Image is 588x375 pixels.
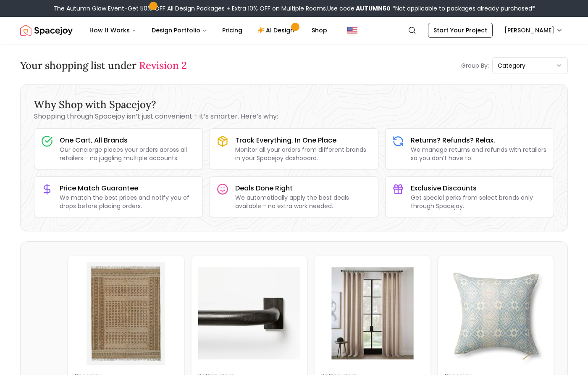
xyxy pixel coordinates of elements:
[215,22,249,39] a: Pricing
[235,145,371,162] p: Monitor all your orders from different brands in your Spacejoy dashboard.
[20,22,73,39] a: Spacejoy
[83,22,143,39] button: How It Works
[411,193,547,210] p: Get special perks from select brands only through Spacejoy.
[20,22,73,39] img: Spacejoy Logo
[60,145,196,162] p: Our concierge places your orders across all retailers - no juggling multiple accounts.
[20,59,187,72] h3: Your shopping list under
[198,262,301,365] img: Hidden Connection Room Darkening Curtain Rod 60-108 image
[83,22,334,39] nav: Main
[411,145,547,162] p: We manage returns and refunds with retailers so you don’t have to.
[145,22,214,39] button: Design Portfolio
[411,135,547,145] h3: Returns? Refunds? Relax.
[461,61,489,70] p: Group By:
[235,135,371,145] h3: Track Everything, In One Place
[60,183,196,193] h3: Price Match Guarantee
[20,17,568,44] nav: Global
[53,4,535,13] div: The Autumn Glow Event-Get 50% OFF All Design Packages + Extra 10% OFF on Multiple Rooms.
[347,25,357,35] img: United States
[327,4,391,13] span: Use code:
[321,262,424,365] img: Belgian Flax Linen Curtain image
[305,22,334,39] a: Shop
[428,23,493,38] a: Start Your Project
[411,183,547,193] h3: Exclusive Discounts
[60,135,196,145] h3: One Cart, All Brands
[391,4,535,13] span: *Not applicable to packages already purchased*
[445,262,547,365] img: LIGHT STAR MUONG PILLOW 20x20 image
[235,193,371,210] p: We automatically apply the best deals available - no extra work needed.
[139,59,187,72] span: Revision 2
[356,4,391,13] b: AUTUMN50
[75,262,177,365] img: Keziah Flatweave Jute-Blend Rug image
[251,22,303,39] a: AI Design
[235,183,371,193] h3: Deals Done Right
[34,111,554,121] p: Shopping through Spacejoy isn’t just convenient - it’s smarter. Here’s why:
[34,98,554,111] h3: Why Shop with Spacejoy?
[60,193,196,210] p: We match the best prices and notify you of drops before placing orders.
[499,23,568,38] button: [PERSON_NAME]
